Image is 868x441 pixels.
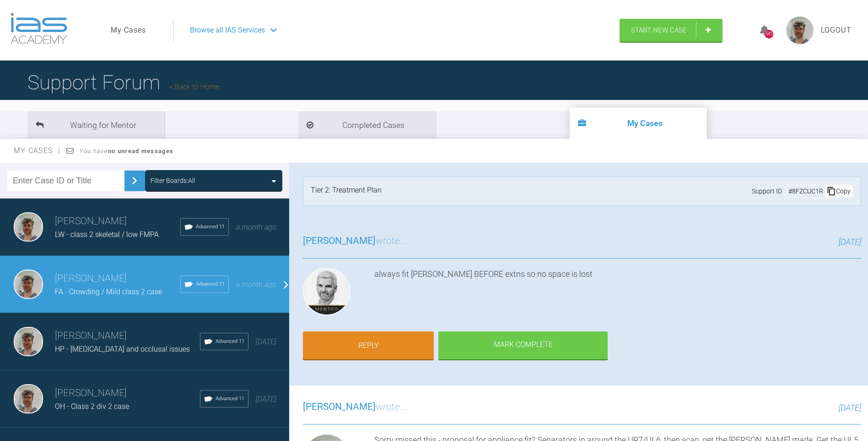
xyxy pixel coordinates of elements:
img: profile.png [786,17,814,44]
img: Thomas Friar [14,384,43,413]
a: Reply [303,331,434,360]
h3: [PERSON_NAME] [55,271,180,287]
span: Advanced 11 [196,280,225,288]
h3: [PERSON_NAME] [55,386,200,401]
span: Support ID [752,186,782,196]
h3: wrote... [303,399,407,415]
span: a month ago [236,223,276,232]
span: FA - Crowding / Mild class 2 case [55,287,162,296]
span: My Cases [14,146,61,155]
h3: [PERSON_NAME] [55,328,200,344]
span: OH - Class 2 div 2 case [55,402,129,411]
span: Browse all IAS Services [190,24,265,36]
div: Tier 2: Treatment Plan [311,184,382,198]
span: Advanced 11 [196,223,225,231]
div: always fit [PERSON_NAME] BEFORE extns so no space is lost [374,268,861,319]
li: My Cases [570,108,707,139]
img: Ross Hobson [303,268,350,315]
strong: no unread messages [108,148,173,154]
a: Back to Home [169,83,220,91]
span: [PERSON_NAME] [303,401,376,412]
a: Logout [821,24,852,36]
span: [PERSON_NAME] [303,235,376,246]
h1: Support Forum [27,66,220,99]
span: [DATE] [256,395,276,403]
img: Thomas Friar [14,270,43,299]
h3: wrote... [303,233,407,249]
span: [DATE] [839,403,861,413]
span: Advanced 11 [216,395,244,403]
img: chevronRight.28bd32b0.svg [127,173,142,188]
h3: [PERSON_NAME] [55,214,180,229]
li: Completed Cases [298,111,436,139]
span: Start New Case [631,26,687,34]
div: 541 [765,30,773,39]
li: Waiting for Mentor [27,111,165,139]
a: Start New Case [620,19,722,42]
a: My Cases [111,24,146,36]
span: LW - class 2 skeletal / low FMPA [55,230,159,239]
span: a month ago [236,280,276,289]
span: [DATE] [839,237,861,247]
img: Thomas Friar [14,327,43,356]
span: HP - [MEDICAL_DATA] and occlusal issues [55,345,190,353]
img: Thomas Friar [14,212,43,242]
span: Advanced 11 [216,337,244,346]
div: Mark Complete [438,331,608,360]
div: # 8FZCUC1R [787,186,825,196]
img: logo-light.3e3ef733.png [11,13,67,44]
input: Enter Case ID or Title [7,171,124,191]
div: Copy [825,185,852,197]
span: [DATE] [256,337,276,346]
div: Filter Boards: All [151,176,195,186]
span: You have [80,148,173,154]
